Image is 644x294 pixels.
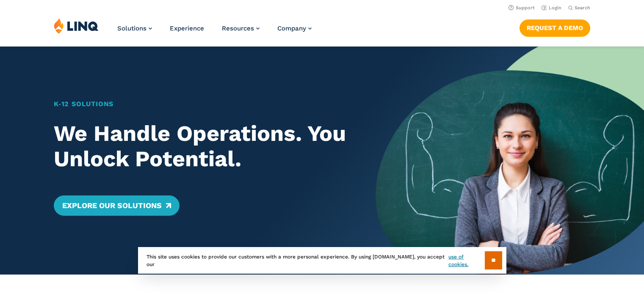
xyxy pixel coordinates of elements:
nav: Button Navigation [520,18,590,36]
a: Login [542,5,561,11]
a: Resources [222,25,260,32]
span: Search [575,5,590,11]
nav: Primary Navigation [117,18,312,46]
img: LINQ | K‑12 Software [54,18,99,34]
h1: K‑12 Solutions [54,99,350,109]
div: This site uses cookies to provide our customers with a more personal experience. By using [DOMAIN... [138,247,506,274]
span: Resources [222,25,254,32]
span: Company [277,25,306,32]
a: Company [277,25,312,32]
a: Explore Our Solutions [54,195,180,216]
button: Open Search Bar [568,5,590,11]
a: Support [509,5,535,11]
a: Request a Demo [520,19,590,36]
h2: We Handle Operations. You Unlock Potential. [54,121,350,172]
img: Home Banner [376,47,644,275]
a: use of cookies. [448,253,484,268]
a: Solutions [117,25,152,32]
span: Solutions [117,25,146,32]
a: Experience [170,25,204,32]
